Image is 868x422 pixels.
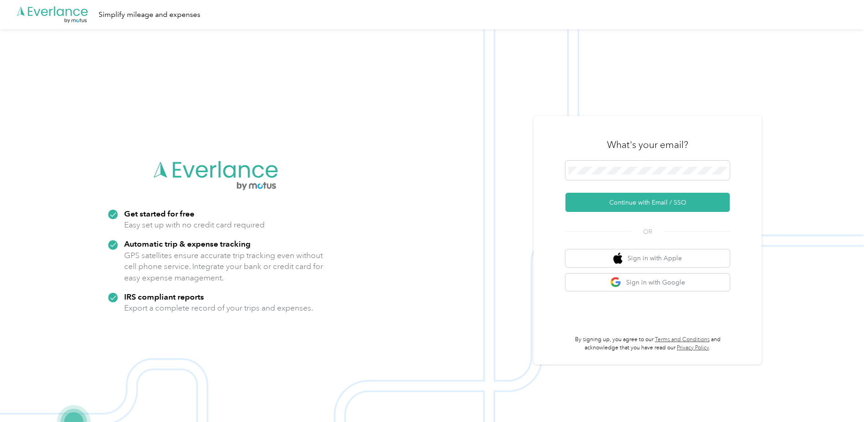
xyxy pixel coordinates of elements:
[124,302,313,314] p: Export a complete record of your trips and expenses.
[124,219,265,231] p: Easy set up with no credit card required
[124,292,204,301] strong: IRS compliant reports
[565,193,730,212] button: Continue with Email / SSO
[607,138,688,151] h3: What's your email?
[99,9,200,21] div: Simplify mileage and expenses
[565,336,730,352] p: By signing up, you agree to our and acknowledge that you have read our .
[677,344,709,351] a: Privacy Policy
[632,227,664,237] span: OR
[655,336,710,343] a: Terms and Conditions
[610,277,622,288] img: google logo
[124,239,251,248] strong: Automatic trip & expense tracking
[613,253,622,264] img: apple logo
[124,250,324,284] p: GPS satellites ensure accurate trip tracking even without cell phone service. Integrate your bank...
[565,274,730,291] button: google logoSign in with Google
[124,209,194,218] strong: Get started for free
[565,249,730,267] button: apple logoSign in with Apple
